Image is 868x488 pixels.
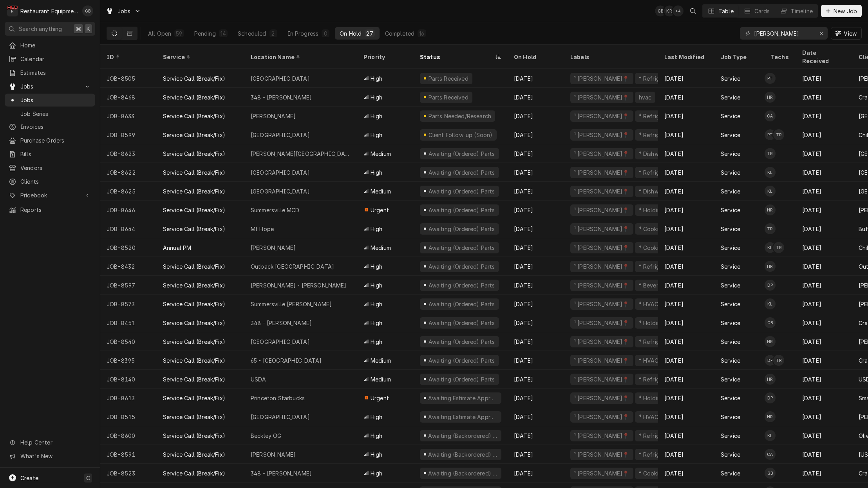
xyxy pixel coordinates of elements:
div: Service Call (Break/Fix) [163,187,225,195]
span: K [87,25,90,33]
div: 14 [221,29,226,38]
span: C [86,474,90,482]
div: Kelli Robinette's Avatar [664,5,675,16]
div: Priority [363,53,406,61]
div: On Hold [514,53,556,61]
div: Cards [754,7,770,15]
span: High [371,131,383,139]
div: HR [765,92,776,103]
div: [DATE] [508,257,564,276]
div: Completed [385,29,414,38]
span: Jobs [20,82,80,90]
div: [DATE] [658,125,714,144]
a: Bills [5,148,95,161]
div: Outback [GEOGRAPHIC_DATA] [251,262,334,271]
div: ID [107,53,149,61]
div: JOB-8623 [100,144,157,163]
div: ⁴ Holding & Warming ♨️ [638,319,703,327]
div: Awaiting (Ordered) Parts [427,262,495,271]
div: ⁴ HVAC 🌡️ [638,356,668,365]
div: Summersville MCD [251,206,300,214]
div: Hunter Ralston's Avatar [765,261,776,272]
button: View [831,27,862,40]
span: Bills [20,150,91,158]
div: Last Modified [664,53,707,61]
div: TR [773,129,784,140]
div: ¹ [PERSON_NAME]📍 [573,74,630,83]
div: JOB-8432 [100,257,157,276]
span: High [371,225,383,233]
div: [DATE] [658,295,714,313]
span: High [371,93,383,101]
span: Medium [371,187,391,195]
div: ⁴ Refrigeration ❄️ [638,338,688,346]
div: Pending [194,29,216,38]
div: Service [721,225,740,233]
div: JOB-8573 [100,295,157,313]
span: Pricebook [20,191,80,199]
div: TR [773,355,784,366]
div: Awaiting (Ordered) Parts [427,338,495,346]
div: Service [721,300,740,308]
div: Service Call (Break/Fix) [163,356,225,365]
div: PT [765,73,776,84]
div: ⁴ Refrigeration ❄️ [638,74,688,83]
span: New Job [832,7,859,15]
div: Service [721,187,740,195]
div: Location Name [251,53,349,61]
div: [DATE] [796,313,852,332]
div: Labels [570,53,652,61]
div: [DATE] [796,107,852,125]
div: 16 [419,29,424,38]
div: R [7,5,18,16]
div: Parts Needed/Research [427,112,492,120]
div: [DATE] [658,238,714,257]
div: [DATE] [658,219,714,238]
div: ⁴ Holding & Warming ♨️ [638,206,703,214]
span: High [371,74,383,83]
div: 0 [323,29,328,38]
span: Medium [371,244,391,252]
div: Service Call (Break/Fix) [163,338,225,346]
div: [DATE] [508,351,564,370]
span: Estimates [20,69,91,77]
div: Awaiting (Ordered) Parts [427,206,495,214]
button: Open search [687,5,699,17]
div: ⁴ HVAC 🌡️ [638,300,668,308]
div: Service Call (Break/Fix) [163,74,225,83]
span: High [371,262,383,271]
div: Summersville [PERSON_NAME] [251,300,332,308]
div: [DATE] [658,332,714,351]
div: Hunter Ralston's Avatar [765,92,776,103]
div: Kaleb Lewis's Avatar [765,186,776,197]
input: Keyword search [754,27,813,40]
div: GB [765,317,776,328]
div: Service [721,168,740,177]
a: Calendar [5,52,95,65]
div: [DATE] [658,257,714,276]
div: Parts Received [427,93,469,101]
span: Jobs [118,7,131,15]
div: [DATE] [508,182,564,201]
button: Search anything⌘K [5,22,95,36]
div: ¹ [PERSON_NAME]📍 [573,225,630,233]
div: Hunter Ralston's Avatar [765,204,776,215]
a: Go to Jobs [5,80,95,93]
div: ¹ [PERSON_NAME]📍 [573,93,630,101]
div: Thomas Ross's Avatar [773,129,784,140]
div: ¹ [PERSON_NAME]📍 [573,168,630,177]
div: [DATE] [508,144,564,163]
div: JOB-8646 [100,201,157,219]
span: High [371,112,383,120]
div: Donovan Pruitt's Avatar [765,280,776,291]
div: JOB-8140 [100,370,157,389]
a: Invoices [5,120,95,133]
div: ¹ [PERSON_NAME]📍 [573,150,630,158]
div: [DATE] [508,313,564,332]
div: In Progress [288,29,319,38]
div: [DATE] [658,351,714,370]
div: 348 - [PERSON_NAME] [251,319,312,327]
div: 348 - [PERSON_NAME] [251,93,312,101]
div: ¹ [PERSON_NAME]📍 [573,300,630,308]
div: JOB-8625 [100,182,157,201]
